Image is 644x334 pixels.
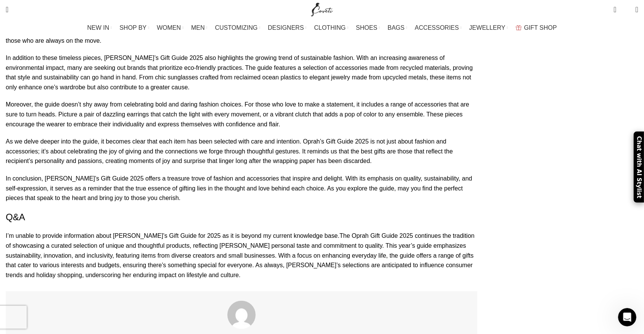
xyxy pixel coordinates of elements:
span: NEW IN [87,24,109,31]
a: DESIGNERS [268,20,306,35]
a: Site logo [309,6,335,12]
span: BAGS [388,24,404,31]
span: JEWELLERY [469,24,506,31]
span: WOMEN [157,24,181,31]
span: MEN [191,24,205,31]
span: DESIGNERS [268,24,304,31]
a: CLOTHING [314,20,348,35]
iframe: Intercom live chat [618,308,636,326]
span: ACCESSORIES [415,24,459,31]
p: I’m unable to provide information about [PERSON_NAME]’s Gift Guide for 2025 as it is beyond my cu... [6,231,477,280]
a: SHOES [356,20,380,35]
a: MEN [191,20,207,35]
span: CUSTOMIZING [215,24,258,31]
a: ACCESSORIES [415,20,462,35]
span: 0 [624,8,630,13]
a: NEW IN [87,20,112,35]
p: Moreover, the guide doesn’t shy away from celebrating bold and daring fashion choices. For those ... [6,100,477,129]
a: Search [2,2,12,17]
a: SHOP BY [119,20,149,35]
p: As we delve deeper into the guide, it becomes clear that each item has been selected with care an... [6,137,477,166]
a: BAGS [388,20,407,35]
p: In addition to these timeless pieces, [PERSON_NAME]’s Gift Guide 2025 also highlights the growing... [6,53,477,92]
h2: Q&A [6,211,477,224]
span: GIFT SHOP [524,24,557,31]
span: 0 [614,4,620,10]
img: GiftBag [516,25,522,30]
p: In conclusion, [PERSON_NAME]’s Gift Guide 2025 offers a treasure trove of fashion and accessories... [6,174,477,203]
div: Main navigation [2,20,642,35]
span: SHOP BY [119,24,147,31]
a: WOMEN [157,20,184,35]
span: CLOTHING [314,24,346,31]
a: CUSTOMIZING [215,20,261,35]
img: author-avatar [227,301,256,329]
a: GIFT SHOP [516,20,557,35]
div: My Wishlist [622,2,630,17]
a: 0 [610,2,620,17]
span: SHOES [356,24,377,31]
a: JEWELLERY [469,20,508,35]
